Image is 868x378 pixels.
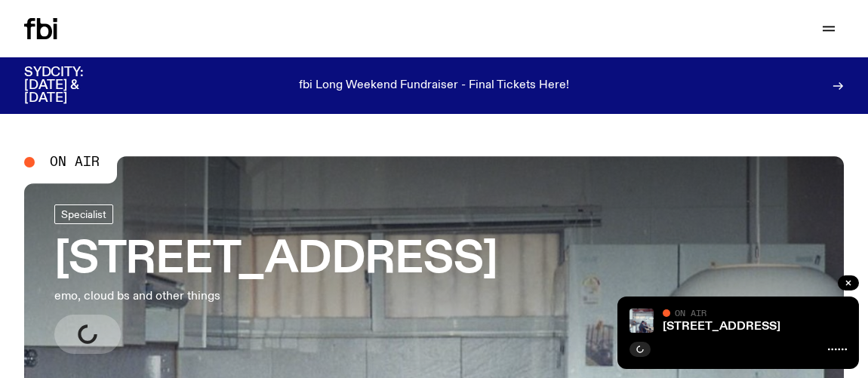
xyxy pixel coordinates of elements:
[54,239,497,281] h3: [STREET_ADDRESS]
[54,204,113,224] a: Specialist
[54,204,497,354] a: [STREET_ADDRESS]emo, cloud bs and other things
[50,155,100,169] span: On Air
[629,309,654,333] img: Pat sits at a dining table with his profile facing the camera. Rhea sits to his left facing the c...
[675,308,706,318] span: On Air
[61,209,106,220] span: Specialist
[24,66,121,105] h3: SYDCITY: [DATE] & [DATE]
[663,321,780,333] a: [STREET_ADDRESS]
[54,287,441,306] p: emo, cloud bs and other things
[299,79,569,93] p: fbi Long Weekend Fundraiser - Final Tickets Here!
